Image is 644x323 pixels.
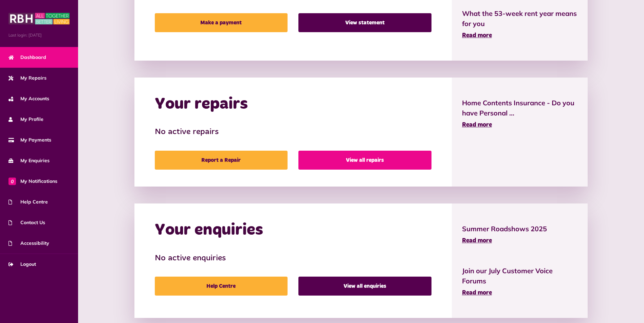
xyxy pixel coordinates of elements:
a: View all repairs [298,151,431,170]
span: Read more [462,122,492,128]
span: Read more [462,290,492,296]
span: Home Contents Insurance - Do you have Personal ... [462,98,578,118]
span: My Notifications [8,178,57,185]
span: 0 [8,177,16,185]
span: Contact Us [8,219,45,226]
span: Help Centre [8,198,48,206]
a: Home Contents Insurance - Do you have Personal ... Read more [462,98,578,130]
span: Logout [8,261,36,268]
img: MyRBH [8,12,70,25]
span: My Accounts [8,95,49,102]
span: What the 53-week rent year means for you [462,8,578,29]
span: My Profile [8,116,43,123]
h3: No active enquiries [155,254,431,263]
h2: Your enquiries [155,220,263,240]
span: My Payments [8,136,51,144]
a: Report a Repair [155,151,288,170]
a: What the 53-week rent year means for you Read more [462,8,578,40]
a: Make a payment [155,13,288,32]
span: Read more [462,33,492,39]
h3: No active repairs [155,127,431,137]
a: Join our July Customer Voice Forums Read more [462,266,578,298]
span: Accessibility [8,240,49,247]
span: Join our July Customer Voice Forums [462,266,578,286]
span: My Repairs [8,74,47,82]
span: Summer Roadshows 2025 [462,224,578,234]
a: View all enquiries [298,277,431,296]
a: Summer Roadshows 2025 Read more [462,224,578,245]
span: My Enquiries [8,157,50,164]
span: Read more [462,238,492,244]
h2: Your repairs [155,94,248,114]
a: Help Centre [155,277,288,296]
a: View statement [298,13,431,32]
span: Dashboard [8,54,46,61]
span: Last login: [DATE] [8,32,70,38]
